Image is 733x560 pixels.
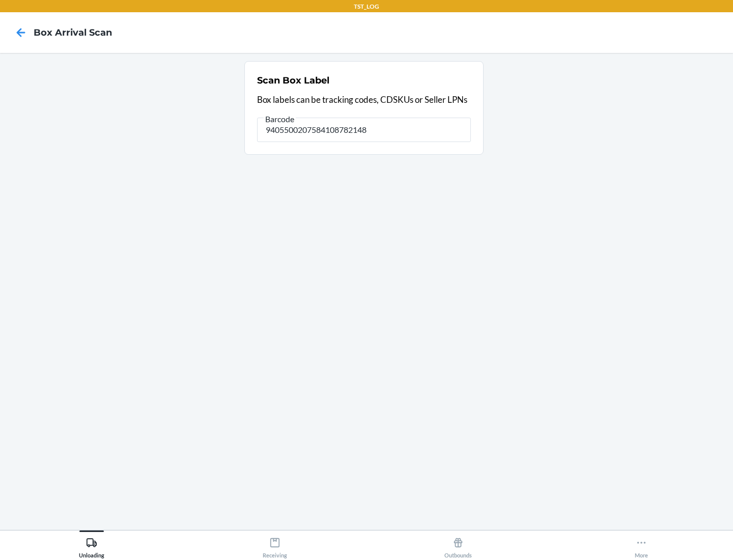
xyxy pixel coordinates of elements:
[354,2,379,11] p: TST_LOG
[366,530,550,558] button: Outbounds
[550,530,733,558] button: More
[264,114,296,124] span: Barcode
[183,530,366,558] button: Receiving
[79,533,104,558] div: Unloading
[257,118,471,142] input: Barcode
[263,533,287,558] div: Receiving
[444,533,472,558] div: Outbounds
[257,93,471,106] p: Box labels can be tracking codes, CDSKUs or Seller LPNs
[635,533,648,558] div: More
[34,26,112,39] h4: Box Arrival Scan
[257,74,329,87] h2: Scan Box Label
